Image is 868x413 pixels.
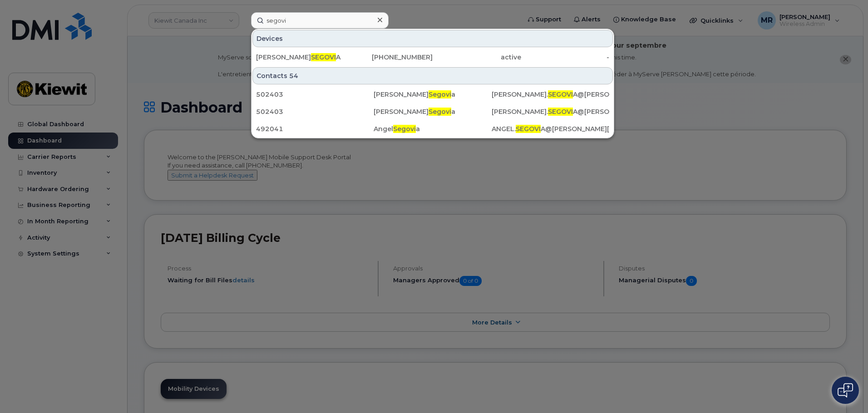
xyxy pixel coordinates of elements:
a: 502403[PERSON_NAME]Segovia[PERSON_NAME].SEGOVIA@[PERSON_NAME][DOMAIN_NAME] [252,86,613,103]
div: Devices [252,30,613,47]
span: SEGOVI [311,53,336,61]
span: SEGOVI [548,90,573,98]
div: [PHONE_NUMBER] [345,53,433,62]
span: Segovi [429,90,451,98]
div: 502403 [256,90,374,99]
div: Contacts [252,67,613,84]
span: SEGOVI [516,125,541,133]
div: [PERSON_NAME] a [374,107,491,116]
span: 54 [289,71,298,80]
div: active [433,53,521,62]
div: 502403 [256,107,374,116]
div: [PERSON_NAME] a [374,90,491,99]
a: [PERSON_NAME]SEGOVIA[PHONE_NUMBER]active- [252,49,613,65]
div: [PERSON_NAME]. A@[PERSON_NAME][DOMAIN_NAME] [492,107,609,116]
span: SEGOVI [548,108,573,116]
div: [PERSON_NAME] A [256,53,345,62]
div: ANGEL. A@[PERSON_NAME][DOMAIN_NAME] [492,124,609,133]
div: - [521,53,610,62]
a: 502403[PERSON_NAME]Segovia[PERSON_NAME].SEGOVIA@[PERSON_NAME][DOMAIN_NAME] [252,103,613,120]
div: [PERSON_NAME]. A@[PERSON_NAME][DOMAIN_NAME] [492,90,609,99]
div: Angel a [374,124,491,133]
a: 492041AngelSegoviaANGEL.SEGOVIA@[PERSON_NAME][DOMAIN_NAME] [252,121,613,137]
div: 492041 [256,124,374,133]
span: Segovi [429,108,451,116]
img: Open chat [838,383,853,398]
span: Segovi [393,125,416,133]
